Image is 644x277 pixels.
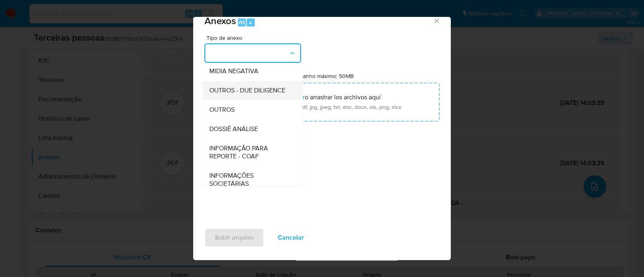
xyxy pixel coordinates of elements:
span: Tipo de anexo [206,35,303,41]
span: DOSSIÊ ANÁLISE [209,125,258,133]
span: Alt [239,18,245,26]
span: OUTROS - DUE DILIGENCE [209,86,285,94]
span: OUTROS [209,106,235,114]
span: INFORMAÇÃO PARA REPORTE - COAF [209,144,291,160]
span: a [249,18,252,26]
button: Cerrar [433,17,440,24]
span: INFORMAÇÕES SOCIETÁRIAS [209,172,291,188]
span: Cancelar [278,229,304,246]
span: MIDIA NEGATIVA [209,67,258,75]
span: Anexos [204,14,236,28]
label: Tamanho máximo: 50MB [293,72,354,80]
button: Cancelar [267,228,314,247]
